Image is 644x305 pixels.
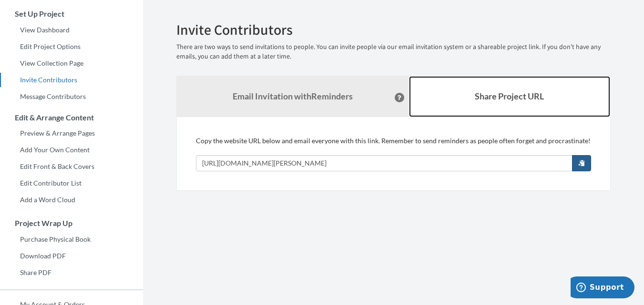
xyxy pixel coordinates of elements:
[233,91,353,101] strong: Email Invitation with Reminders
[176,42,611,61] p: There are two ways to send invitations to people. You can invite people via our email invitation ...
[196,136,591,171] div: Copy the website URL below and email everyone with this link. Remember to send reminders as peopl...
[475,91,544,101] b: Share Project URL
[571,276,634,300] iframe: Opens a widget where you can chat to one of our agents
[176,22,611,38] h2: Invite Contributors
[0,219,143,227] h3: Project Wrap Up
[0,113,143,122] h3: Edit & Arrange Content
[0,10,143,18] h3: Set Up Project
